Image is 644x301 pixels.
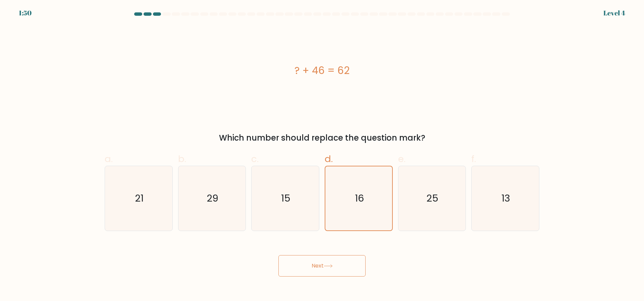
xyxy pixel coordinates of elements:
[398,152,406,165] span: e.
[502,192,511,205] text: 13
[471,152,476,165] span: f.
[251,152,259,165] span: c.
[278,255,366,277] button: Next
[105,152,113,165] span: a.
[207,192,218,205] text: 29
[603,8,625,18] div: Level 4
[105,63,539,78] div: ? + 46 = 62
[135,192,144,205] text: 21
[109,132,535,144] div: Which number should replace the question mark?
[19,8,32,18] div: 1:50
[355,192,364,205] text: 16
[178,152,186,165] span: b.
[281,192,291,205] text: 15
[427,192,439,205] text: 25
[325,152,333,165] span: d.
